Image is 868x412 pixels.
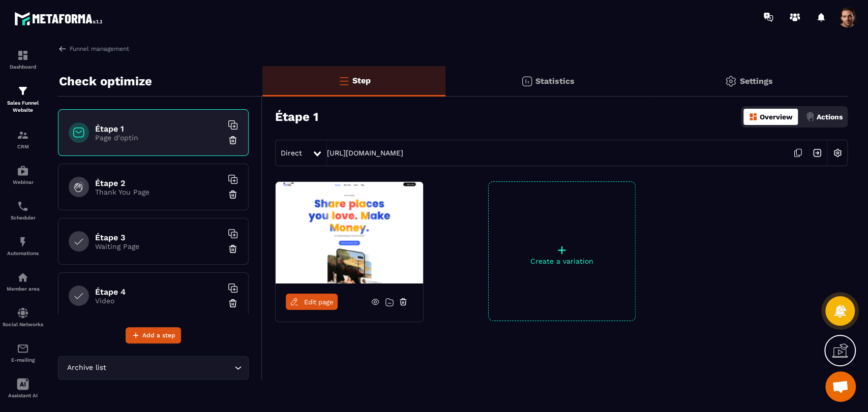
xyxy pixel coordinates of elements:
span: Add a step [142,330,175,340]
img: email [17,342,29,355]
a: formationformationCRM [3,121,43,157]
img: trash [228,298,238,308]
img: automations [17,271,29,283]
h6: Étape 4 [95,287,222,297]
a: automationsautomationsMember area [3,264,43,299]
img: image [276,182,423,283]
p: Waiting Page [95,242,222,250]
span: Archive list [65,362,108,373]
div: Mở cuộc trò chuyện [825,371,856,402]
img: social-network [17,307,29,319]
p: Dashboard [3,64,43,70]
img: setting-w.858f3a88.svg [828,143,847,163]
a: [URL][DOMAIN_NAME] [327,149,403,157]
a: emailemailE-mailing [3,335,43,370]
img: dashboard-orange.40269519.svg [749,112,758,121]
button: Add a step [126,327,181,343]
p: Webinar [3,179,43,185]
h6: Étape 1 [95,124,222,134]
p: Settings [739,76,772,86]
img: automations [17,165,29,177]
a: Edit page [286,294,338,310]
img: trash [228,189,238,200]
img: automations [17,236,29,248]
a: social-networksocial-networkSocial Networks [3,299,43,335]
p: + [489,243,635,257]
img: arrow [58,44,67,53]
img: bars-o.4a397970.svg [338,75,350,87]
img: setting-gr.5f69749f.svg [725,75,737,87]
a: schedulerschedulerScheduler [3,193,43,228]
p: Sales Funnel Website [3,100,43,114]
p: Check optimize [59,71,152,91]
p: Step [352,76,371,85]
p: Automations [3,250,43,256]
p: Page d'optin [95,134,222,142]
img: trash [228,135,238,145]
img: logo [14,9,106,28]
a: Assistant AI [3,370,43,406]
img: arrow-next.bcc2205e.svg [807,143,827,163]
img: formation [17,49,29,61]
p: Statistics [535,76,575,86]
img: scheduler [17,200,29,212]
p: Assistant AI [3,393,43,398]
p: Scheduler [3,215,43,220]
p: CRM [3,144,43,149]
a: Funnel management [58,44,129,53]
div: Search for option [58,356,249,379]
p: Actions [817,113,843,121]
p: Video [95,297,222,305]
img: formation [17,85,29,97]
a: formationformationDashboard [3,42,43,77]
img: actions.d6e523a2.png [805,112,815,121]
a: automationsautomationsWebinar [3,157,43,193]
img: stats.20deebd0.svg [521,75,533,87]
p: Create a variation [489,257,635,265]
a: formationformationSales Funnel Website [3,77,43,121]
img: trash [228,244,238,254]
span: Edit page [304,298,334,306]
span: Direct [281,149,302,157]
h3: Étape 1 [275,110,318,124]
p: Overview [760,113,793,121]
input: Search for option [108,362,232,373]
p: Member area [3,286,43,292]
a: automationsautomationsAutomations [3,228,43,264]
p: Thank You Page [95,188,222,196]
img: formation [17,129,29,141]
p: Social Networks [3,322,43,327]
p: E-mailing [3,357,43,363]
h6: Étape 2 [95,178,222,188]
h6: Étape 3 [95,233,222,242]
